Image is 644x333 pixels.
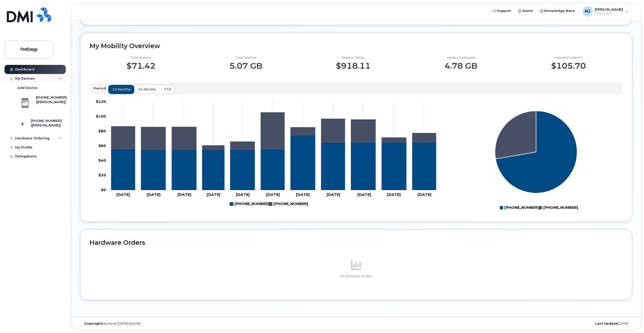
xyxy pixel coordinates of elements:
tspan: $40 [98,158,106,163]
p: This month [126,56,156,60]
tspan: $100 [96,114,106,119]
g: Legend [230,200,308,208]
h2: Hardware Orders [90,239,623,246]
p: Yearly average [444,56,477,60]
strong: Last Update [595,322,617,325]
tspan: [DATE] [266,192,280,197]
p: No Previous Orders [90,274,623,279]
g: Series [495,111,577,193]
g: Chart [495,111,578,212]
g: 304-203-1990 [230,200,269,208]
p: $71.42 [126,61,156,70]
tspan: [DATE] [178,192,191,197]
span: [PERSON_NAME] [595,7,623,11]
tspan: $0 [101,188,106,192]
tspan: [DATE] [418,192,431,197]
tspan: [DATE] [357,192,371,197]
span: Employee [595,11,623,15]
span: Knowledge Base [544,8,575,13]
p: This month [229,56,262,60]
tspan: [DATE] [327,192,340,197]
tspan: $80 [98,129,106,133]
tspan: [DATE] [147,192,160,197]
p: Highest month [551,56,586,60]
span: 24 months [138,87,156,92]
tspan: [DATE] [387,192,401,197]
div: MyServe [DATE]–[DATE] [80,322,264,326]
div: Hughes, Justin J [579,6,632,16]
iframe: Messenger Launcher [622,311,640,329]
p: $918.11 [336,61,371,70]
a: Knowledge Base [536,6,578,16]
tspan: $120 [96,99,106,104]
a: Support [489,6,514,16]
a: Alerts [514,6,536,16]
tspan: [DATE] [296,192,310,197]
h2: My Mobility Overview [90,42,623,50]
strong: Copyright [84,322,102,325]
span: YTD [164,87,171,92]
p: Yearly total [336,56,371,60]
g: 304-841-5685 [111,113,436,150]
tspan: [DATE] [236,192,250,197]
div: [DATE] [448,322,632,326]
span: HJ [585,8,590,14]
tspan: $20 [98,173,106,177]
g: 304-203-1990 [111,135,436,190]
g: Chart [96,99,439,208]
tspan: [DATE] [207,192,220,197]
tspan: [DATE] [116,192,130,197]
p: $105.70 [551,61,586,70]
tspan: $60 [98,143,106,148]
p: 5.07 GB [229,61,262,70]
p: Period [94,86,108,91]
span: Support [497,8,511,13]
g: 304-841-5685 [269,200,308,208]
span: Alerts [522,8,533,13]
g: Legend [500,203,578,212]
p: 4.78 GB [444,61,477,70]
